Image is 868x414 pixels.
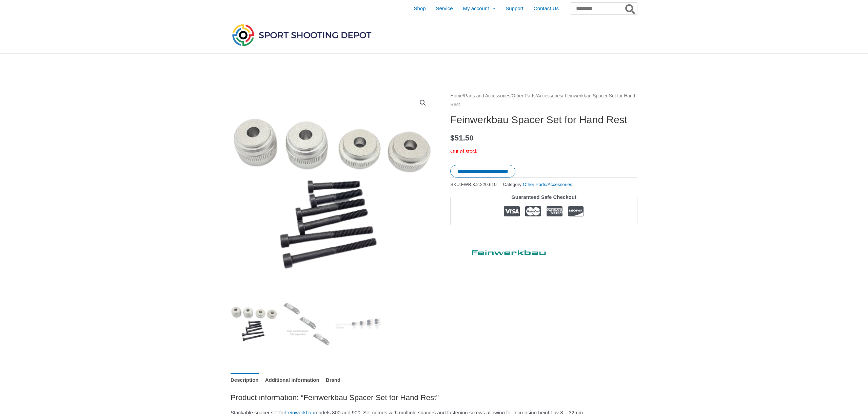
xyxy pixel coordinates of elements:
[450,230,637,239] iframe: Customer reviews powered by Trustpilot
[450,180,497,189] span: SKU:
[231,300,278,347] img: Feinwerkbau Spacer Set for Hand Rest
[231,22,373,48] img: Sport Shooting Depot
[326,373,340,388] a: Brand
[335,300,382,347] img: Feinwerkbau Spacer Set for Hand Rest - Image 3
[450,114,637,126] h1: Feinwerkbau Spacer Set for Hand Rest
[523,182,572,187] a: Other Parts/Accessories
[231,373,259,388] a: Description
[450,92,637,109] nav: Breadcrumb
[450,93,463,98] a: Home
[461,182,497,187] span: FWB.3.2.220.610
[450,134,455,142] span: $
[283,300,330,347] img: Feinwerkbau Spacer Set for Hand Rest - Image 2
[464,93,511,98] a: Parts and Accessories
[503,180,572,189] span: Category:
[450,134,474,142] bdi: 51.50
[231,92,434,295] img: Feinwerkbau Spacer Set for Hand Rest
[450,147,637,156] p: Out of stock
[265,373,319,388] a: Additional information
[417,97,429,109] a: View full-screen image gallery
[509,192,579,202] legend: Guaranteed Safe Checkout
[624,3,637,14] button: Search
[450,244,552,258] a: Feinwerkbau
[512,93,562,98] a: Other Parts/Accessories
[231,393,637,402] h2: Product information: “Feinwerkbau Spacer Set for Hand Rest”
